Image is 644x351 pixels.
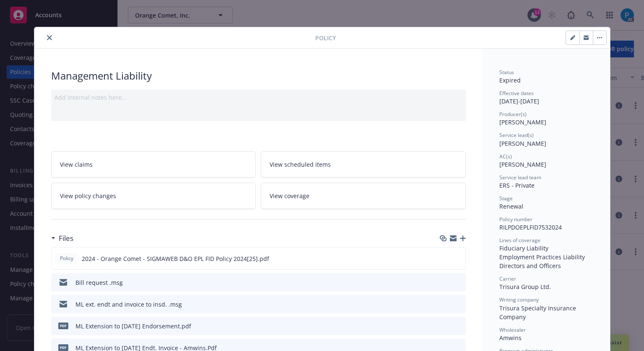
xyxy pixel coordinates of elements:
span: Expired [499,76,521,84]
span: RILPDOEPLFID7532024 [499,223,562,231]
h3: Files [59,233,73,244]
span: View policy changes [60,191,116,200]
button: download file [441,322,448,330]
div: Management Liability [51,69,466,83]
button: preview file [455,300,462,309]
a: View claims [51,151,256,178]
span: [PERSON_NAME] [499,118,546,126]
button: preview file [455,278,462,287]
span: Wholesaler [499,326,526,333]
span: Trisura Specialty Insurance Company [499,304,578,321]
div: ML ext. endt and invoice to insd. .msg [75,300,182,309]
button: preview file [455,322,462,330]
span: Renewal [499,202,523,210]
span: Service lead(s) [499,132,534,139]
span: Policy number [499,216,532,223]
div: [DATE] - [DATE] [499,90,593,106]
span: Producer(s) [499,111,527,118]
span: View scheduled items [270,160,331,169]
span: Pdf [58,344,68,351]
div: Add internal notes here... [55,93,462,102]
button: download file [441,278,448,287]
span: Effective dates [499,90,534,97]
span: AC(s) [499,153,512,160]
button: close [44,33,55,43]
span: Amwins [499,334,522,342]
button: download file [441,254,448,263]
span: [PERSON_NAME] [499,139,546,147]
a: View policy changes [51,183,256,209]
div: ML Extension to [DATE] Endorsement.pdf [75,322,191,330]
div: Files [51,233,73,244]
a: View scheduled items [261,151,466,178]
span: View claims [60,160,93,169]
div: Employment Practices Liability [499,253,593,261]
span: Policy [315,34,336,42]
span: Lines of coverage [499,237,540,244]
span: 2024 - Orange Comet - SIGMAWEB D&O EPL FID Policy 2024[25].pdf [82,254,269,263]
span: ERS - Private [499,181,535,189]
span: Trisura Group Ltd. [499,283,551,291]
div: Bill request .msg [75,278,123,287]
span: Writing company [499,296,539,303]
button: preview file [454,254,462,263]
span: Carrier [499,275,516,282]
a: View coverage [261,183,466,209]
span: Policy [58,255,75,262]
span: Status [499,69,514,76]
div: Directors and Officers [499,261,593,270]
span: Service lead team [499,174,541,181]
span: View coverage [270,191,309,200]
button: download file [441,300,448,309]
div: Fiduciary Liability [499,244,593,253]
span: [PERSON_NAME] [499,160,546,168]
span: pdf [58,323,68,329]
span: Stage [499,195,513,202]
